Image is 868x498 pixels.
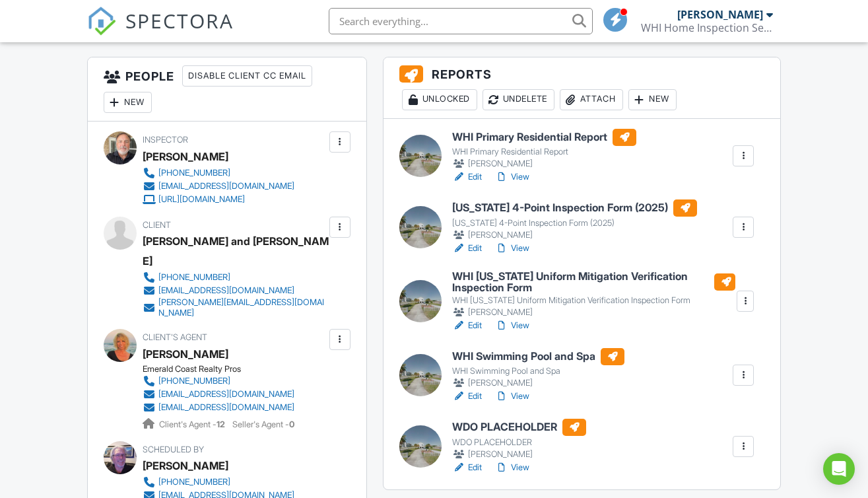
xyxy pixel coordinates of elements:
div: [PERSON_NAME] [143,456,228,476]
a: WHI [US_STATE] Uniform Mitigation Verification Inspection Form WHI [US_STATE] Uniform Mitigation ... [452,271,735,319]
h6: [US_STATE] 4-Point Inspection Form (2025) [452,199,697,217]
div: [PERSON_NAME] [677,8,763,21]
a: View [495,461,529,474]
div: [PERSON_NAME] [143,344,228,364]
div: [US_STATE] 4-Point Inspection Form (2025) [452,218,697,229]
div: [URL][DOMAIN_NAME] [158,194,245,205]
div: [PHONE_NUMBER] [158,272,230,283]
span: Scheduled By [143,445,204,454]
a: [PHONE_NUMBER] [143,476,294,489]
div: [PERSON_NAME] [452,157,636,170]
a: View [495,319,529,332]
div: WHI Home Inspection Services [641,21,773,34]
div: [PERSON_NAME] [452,306,735,319]
div: [EMAIL_ADDRESS][DOMAIN_NAME] [158,402,294,413]
div: [EMAIL_ADDRESS][DOMAIN_NAME] [158,285,294,296]
a: SPECTORA [87,18,234,46]
a: Edit [452,170,482,184]
span: Client [143,220,171,230]
div: Open Intercom Messenger [823,453,855,485]
input: Search everything... [329,8,593,34]
a: [PHONE_NUMBER] [143,374,294,388]
a: Edit [452,461,482,474]
div: WHI Primary Residential Report [452,147,636,157]
span: Client's Agent - [159,419,227,429]
div: [PHONE_NUMBER] [158,477,230,487]
a: [EMAIL_ADDRESS][DOMAIN_NAME] [143,388,294,401]
a: WHI Primary Residential Report WHI Primary Residential Report [PERSON_NAME] [452,129,636,171]
a: View [495,170,529,184]
div: [PERSON_NAME] [452,229,697,242]
div: [PHONE_NUMBER] [158,168,230,178]
h6: WDO PLACEHOLDER [452,419,586,436]
div: Unlocked [402,89,477,110]
img: The Best Home Inspection Software - Spectora [87,7,116,36]
div: Undelete [483,89,554,110]
div: [PERSON_NAME][EMAIL_ADDRESS][DOMAIN_NAME] [158,297,326,318]
a: [URL][DOMAIN_NAME] [143,193,294,206]
h6: WHI [US_STATE] Uniform Mitigation Verification Inspection Form [452,271,735,294]
div: Disable Client CC Email [182,65,312,87]
span: SPECTORA [125,7,234,34]
a: WDO PLACEHOLDER WDO PLACEHOLDER [PERSON_NAME] [452,419,586,461]
div: Attach [560,89,623,110]
div: WDO PLACEHOLDER [452,437,586,448]
span: Seller's Agent - [232,419,294,429]
a: [EMAIL_ADDRESS][DOMAIN_NAME] [143,401,294,414]
h6: WHI Swimming Pool and Spa [452,348,624,365]
span: Inspector [143,135,188,145]
div: Emerald Coast Realty Pros [143,364,305,374]
div: [PERSON_NAME] [143,147,228,166]
div: [EMAIL_ADDRESS][DOMAIN_NAME] [158,389,294,400]
div: WHI Swimming Pool and Spa [452,366,624,376]
a: [EMAIL_ADDRESS][DOMAIN_NAME] [143,180,294,193]
h3: People [88,57,366,122]
a: [US_STATE] 4-Point Inspection Form (2025) [US_STATE] 4-Point Inspection Form (2025) [PERSON_NAME] [452,199,697,242]
h3: Reports [384,57,781,118]
a: [EMAIL_ADDRESS][DOMAIN_NAME] [143,284,326,297]
div: WHI [US_STATE] Uniform Mitigation Verification Inspection Form [452,295,735,306]
a: View [495,242,529,255]
a: [PERSON_NAME][EMAIL_ADDRESS][DOMAIN_NAME] [143,297,326,318]
span: Client's Agent [143,332,207,342]
strong: 0 [289,419,294,429]
div: [EMAIL_ADDRESS][DOMAIN_NAME] [158,181,294,192]
strong: 12 [217,419,225,429]
a: [PHONE_NUMBER] [143,166,294,180]
a: WHI Swimming Pool and Spa WHI Swimming Pool and Spa [PERSON_NAME] [452,348,624,390]
a: Edit [452,390,482,403]
a: View [495,390,529,403]
div: New [104,92,152,113]
h6: WHI Primary Residential Report [452,129,636,146]
a: Edit [452,242,482,255]
a: [PHONE_NUMBER] [143,271,326,284]
div: [PERSON_NAME] [452,376,624,390]
div: [PERSON_NAME] [452,448,586,461]
div: [PERSON_NAME] and [PERSON_NAME] [143,231,337,271]
div: New [628,89,677,110]
a: Edit [452,319,482,332]
div: [PHONE_NUMBER] [158,376,230,386]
